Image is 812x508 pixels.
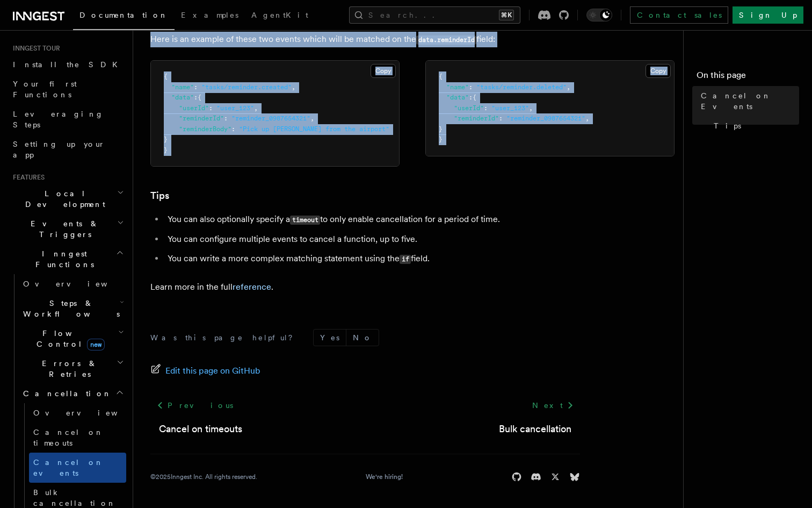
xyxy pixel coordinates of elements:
a: Cancel on timeouts [29,423,126,453]
a: Overview [29,403,126,423]
span: : [209,104,213,112]
span: "tasks/reminder.created" [201,83,292,91]
span: } [439,135,443,143]
span: "reminderId" [179,115,224,122]
span: "tasks/reminder.deleted" [476,83,567,91]
a: reference [233,282,271,292]
span: Cancel on timeouts [33,428,104,447]
a: We're hiring! [366,473,403,481]
span: "user_123" [491,104,529,112]
a: Next [526,396,580,415]
a: Install the SDK [9,55,126,74]
a: Edit this page on GitHub [150,363,260,378]
a: Cancel on timeouts [159,421,242,437]
button: Local Development [9,184,126,214]
span: Errors & Retries [19,358,117,380]
p: Here is an example of these two events which will be matched on the field: [150,32,580,47]
span: : [484,104,488,112]
span: AgentKit [251,11,308,19]
a: Leveraging Steps [9,104,126,134]
span: Features [9,173,45,182]
p: Was this page helpful? [150,332,300,343]
span: , [567,83,570,91]
span: : [194,83,198,91]
span: } [164,135,168,143]
span: Bulk cancellation [33,488,116,507]
a: Contact sales [630,6,728,24]
span: Examples [181,11,238,19]
div: © 2025 Inngest Inc. All rights reserved. [150,473,257,481]
span: Inngest tour [9,44,60,53]
span: : [194,94,198,101]
button: Errors & Retries [19,354,126,384]
span: Overview [23,280,134,288]
span: "reminder_0987654321" [506,115,585,122]
button: Flow Controlnew [19,324,126,354]
span: Your first Functions [13,80,77,99]
a: Documentation [73,3,175,30]
span: Install the SDK [13,60,124,69]
button: Events & Triggers [9,214,126,244]
button: Search...⌘K [349,6,520,24]
a: Tips [709,116,799,135]
code: timeout [290,216,320,225]
span: : [224,115,228,122]
span: , [529,104,533,112]
li: You can write a more complex matching statement using the field. [164,251,580,267]
span: Events & Triggers [9,218,117,240]
span: , [585,115,589,122]
a: Bulk cancellation [499,421,571,437]
span: , [310,115,314,122]
p: Learn more in the full . [150,280,580,295]
span: Flow Control [19,328,118,349]
button: Yes [314,330,346,346]
span: Local Development [9,188,117,210]
span: : [231,125,235,133]
a: Cancel on Events [697,86,799,116]
a: Examples [175,3,245,29]
li: You can configure multiple events to cancel a function, up to five. [164,232,580,247]
span: : [469,83,473,91]
span: , [292,83,295,91]
button: Cancellation [19,384,126,403]
span: { [198,94,201,101]
span: Overview [33,409,144,417]
span: Documentation [79,11,168,19]
span: "data" [446,94,469,101]
span: } [439,125,443,133]
a: Cancel on events [29,453,126,483]
button: No [346,330,379,346]
span: new [87,339,105,350]
h4: On this page [697,69,799,86]
span: "Pick up [PERSON_NAME] from the airport" [239,125,389,133]
a: Your first Functions [9,74,126,104]
span: Edit this page on GitHub [165,363,260,378]
span: Tips [714,120,741,131]
li: You can also optionally specify a to only enable cancellation for a period of time. [164,212,580,227]
span: "reminder_0987654321" [231,115,310,122]
button: Toggle dark mode [586,9,612,22]
a: Sign Up [733,6,803,24]
span: { [164,73,168,80]
span: { [439,73,443,80]
button: Steps & Workflows [19,294,126,324]
span: } [164,146,168,154]
span: "reminderId" [454,115,499,122]
span: Steps & Workflows [19,298,120,319]
span: Leveraging Steps [13,110,104,129]
span: "reminderBody" [179,125,231,133]
button: Copy [646,64,671,78]
code: if [400,255,411,264]
span: Cancellation [19,388,112,399]
span: "user_123" [216,104,254,112]
a: AgentKit [245,3,315,29]
span: "name" [446,83,469,91]
span: Inngest Functions [9,248,116,270]
code: data.reminderId [416,35,476,45]
span: , [254,104,258,112]
kbd: ⌘K [499,10,514,20]
span: : [469,94,473,101]
span: "userId" [179,104,209,112]
span: "data" [171,94,194,101]
a: Overview [19,274,126,294]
